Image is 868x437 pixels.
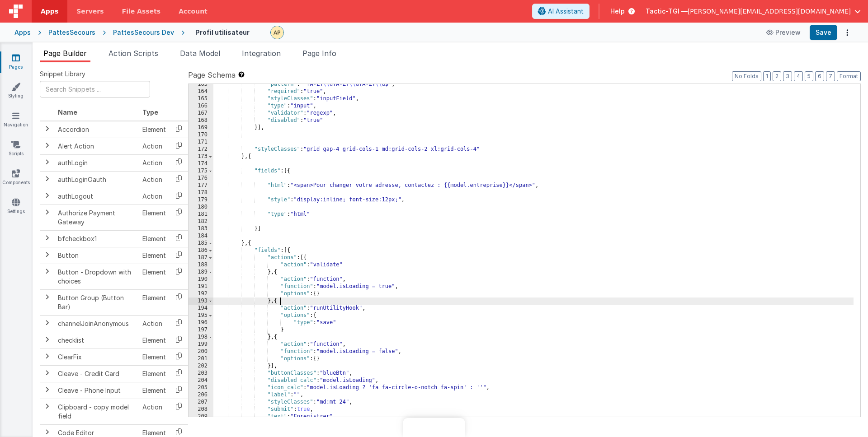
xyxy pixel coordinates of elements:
button: 4 [794,71,803,81]
div: 175 [189,167,213,175]
div: 163 [189,81,213,88]
input: Search Snippets ... [40,81,150,98]
div: 181 [189,211,213,218]
td: Action [139,138,170,154]
button: 3 [783,71,792,81]
div: 207 [189,399,213,406]
div: 174 [189,160,213,167]
button: Preview [761,25,806,40]
td: Element [139,247,170,264]
button: 7 [826,71,835,81]
div: 196 [189,319,213,326]
span: Page Builder [43,49,87,58]
td: authLogin [54,154,139,171]
span: Tactic-TGI — [646,7,688,16]
div: Apps [14,28,31,37]
button: Tactic-TGI — [PERSON_NAME][EMAIL_ADDRESS][DOMAIN_NAME] [646,7,861,16]
td: Button Group (Button Bar) [54,289,139,315]
div: 186 [189,247,213,254]
div: 192 [189,290,213,298]
div: 200 [189,348,213,355]
td: Action [139,399,170,424]
button: Options [841,26,854,39]
div: 209 [189,413,213,420]
img: c78abd8586fb0502950fd3f28e86ae42 [271,26,283,39]
div: PattesSecours [48,28,95,37]
div: 187 [189,254,213,261]
div: 197 [189,326,213,334]
td: Action [139,315,170,332]
div: 171 [189,139,213,146]
td: Element [139,205,170,230]
td: ClearFix [54,349,139,365]
h4: Profil utilisateur [195,29,250,36]
div: 195 [189,312,213,319]
td: Element [139,121,170,138]
button: 5 [805,71,813,81]
td: authLogout [54,188,139,205]
div: 164 [189,88,213,95]
td: Cleave - Phone Input [54,382,139,399]
span: Help [610,7,625,16]
td: channelJoinAnonymous [54,315,139,332]
div: 167 [189,110,213,117]
td: Element [139,365,170,382]
div: 165 [189,95,213,102]
span: Type [142,108,158,116]
div: 183 [189,225,213,232]
td: Button [54,247,139,264]
td: Authorize Payment Gateway [54,205,139,230]
div: PattesSecours Dev [113,28,174,37]
div: 180 [189,204,213,211]
td: Element [139,289,170,315]
span: Page Schema [188,70,236,80]
span: [PERSON_NAME][EMAIL_ADDRESS][DOMAIN_NAME] [688,7,851,16]
td: Action [139,171,170,188]
td: Cleave - Credit Card [54,365,139,382]
td: Alert Action [54,138,139,154]
span: Apps [41,7,58,16]
div: 170 [189,131,213,139]
div: 208 [189,406,213,413]
div: 204 [189,377,213,384]
td: Button - Dropdown with choices [54,264,139,289]
div: 178 [189,189,213,196]
td: Element [139,264,170,289]
td: Accordion [54,121,139,138]
td: authLoginOauth [54,171,139,188]
div: 172 [189,146,213,153]
span: Action Scripts [108,49,158,58]
button: 2 [773,71,781,81]
span: AI Assistant [548,7,584,16]
span: Page Info [302,49,336,58]
div: 173 [189,153,213,160]
div: 169 [189,124,213,131]
span: Name [58,108,77,116]
button: Save [810,25,837,40]
td: Element [139,349,170,365]
td: Action [139,154,170,171]
div: 177 [189,182,213,189]
span: Servers [76,7,104,16]
td: Clipboard - copy model field [54,399,139,424]
div: 199 [189,341,213,348]
span: Snippet Library [40,70,85,79]
div: 193 [189,298,213,305]
button: No Folds [732,71,761,81]
div: 201 [189,355,213,363]
span: Data Model [180,49,220,58]
div: 206 [189,391,213,399]
div: 198 [189,334,213,341]
div: 202 [189,363,213,370]
td: Element [139,382,170,399]
iframe: Marker.io feedback button [403,418,465,437]
div: 205 [189,384,213,391]
div: 182 [189,218,213,225]
div: 166 [189,102,213,110]
div: 189 [189,269,213,276]
span: Integration [242,49,281,58]
button: 6 [815,71,824,81]
button: 1 [763,71,771,81]
div: 184 [189,232,213,240]
div: 188 [189,261,213,269]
